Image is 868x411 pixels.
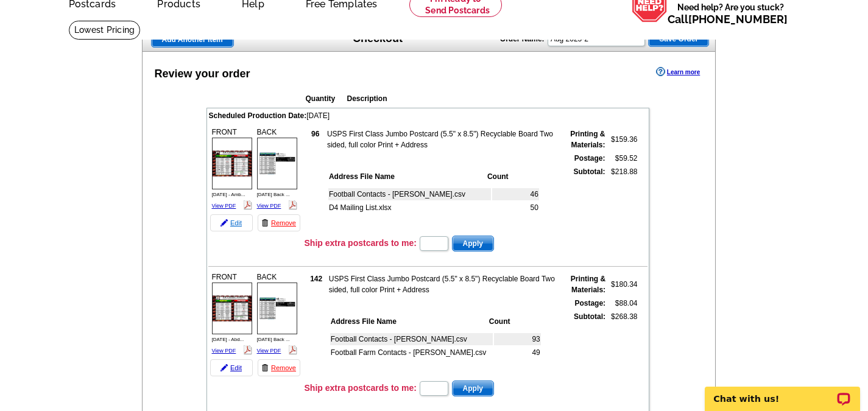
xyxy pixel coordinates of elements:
[570,130,605,149] strong: Printing & Materials:
[305,93,345,105] th: Quantity
[257,192,290,197] span: [DATE] Back ...
[310,275,322,283] strong: 142
[257,138,297,189] img: small-thumb.jpg
[328,273,558,296] td: USPS First Class Jumbo Postcard (5.5" x 8.5") Recyclable Board Two sided, full color Print + Address
[212,203,236,209] a: View PDF
[257,337,290,342] span: [DATE] Back ...
[261,219,269,227] img: trashcan-icon.gif
[574,154,605,163] strong: Postage:
[243,200,252,209] img: pdf_logo.png
[210,214,253,231] a: Edit
[212,138,252,189] img: small-thumb.jpg
[607,273,638,296] td: $180.34
[305,237,417,248] h3: Ship extra postcards to me:
[697,373,868,411] iframe: LiveChat chat widget
[330,346,493,359] td: Football Farm Contacts - [PERSON_NAME].csv
[288,200,297,209] img: pdf_logo.png
[152,32,233,47] span: Add Another Item
[492,188,539,200] td: 46
[255,125,299,213] div: BACK
[607,297,638,309] td: $88.04
[574,312,605,321] strong: Subtotal:
[257,348,281,354] a: View PDF
[305,382,417,393] h3: Ship extra postcards to me:
[347,93,570,105] th: Description
[208,110,647,122] td: [DATE]
[209,111,307,120] span: Scheduled Production Date:
[311,130,319,138] strong: 96
[288,345,297,354] img: pdf_logo.png
[212,283,252,334] img: small-thumb.jpg
[330,315,487,328] th: Address File Name
[607,128,638,151] td: $159.36
[330,333,493,345] td: Football Contacts - [PERSON_NAME].csv
[656,67,700,77] a: Learn more
[571,275,605,294] strong: Printing & Materials:
[221,364,228,371] img: pencil-icon.gif
[688,13,788,26] a: [PHONE_NUMBER]
[243,345,252,354] img: pdf_logo.png
[453,381,493,396] span: Apply
[453,236,493,251] span: Apply
[492,202,539,214] td: 50
[574,167,605,176] strong: Subtotal:
[328,202,491,214] td: D4 Mailing List.xlsx
[607,166,638,229] td: $218.88
[155,66,250,82] div: Review your order
[257,283,297,334] img: small-thumb.jpg
[489,315,541,328] th: Count
[210,359,253,376] a: Edit
[212,337,244,342] span: [DATE] - Abd...
[494,333,541,345] td: 93
[328,188,491,200] td: Football Contacts - [PERSON_NAME].csv
[452,381,494,396] button: Apply
[326,128,556,151] td: USPS First Class Jumbo Postcard (5.5" x 8.5") Recyclable Board Two sided, full color Print + Address
[668,1,794,26] span: Need help? Are you stuck?
[212,348,236,354] a: View PDF
[258,214,300,231] a: Remove
[257,203,281,209] a: View PDF
[210,125,254,213] div: FRONT
[328,170,485,183] th: Address File Name
[668,13,788,26] span: Call
[212,192,245,197] span: [DATE] - Amb...
[607,152,638,164] td: $59.52
[151,32,234,47] a: Add Another Item
[258,359,300,376] a: Remove
[574,299,605,307] strong: Postage:
[607,311,638,374] td: $268.38
[221,219,228,227] img: pencil-icon.gif
[452,236,494,251] button: Apply
[487,170,539,183] th: Count
[261,364,269,371] img: trashcan-icon.gif
[210,270,254,358] div: FRONT
[494,346,541,359] td: 49
[255,270,299,358] div: BACK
